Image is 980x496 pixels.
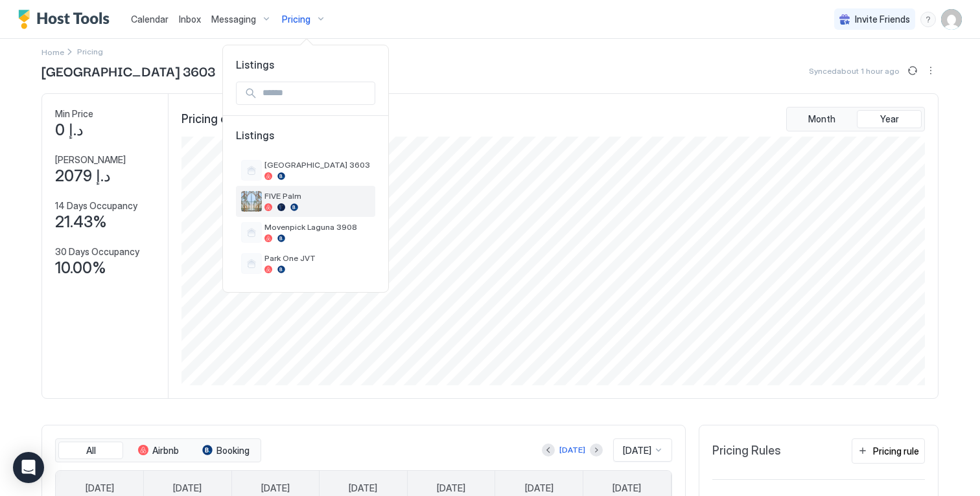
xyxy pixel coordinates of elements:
span: Listings [223,58,388,71]
span: Listings [236,129,375,155]
span: Park One JVT [264,253,370,263]
span: FIVE Palm [264,191,370,201]
input: Input Field [257,82,375,104]
div: Open Intercom Messenger [13,452,44,483]
span: Movenpick Laguna 3908 [264,222,370,232]
div: listing image [241,191,262,212]
span: [GEOGRAPHIC_DATA] 3603 [264,160,370,170]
